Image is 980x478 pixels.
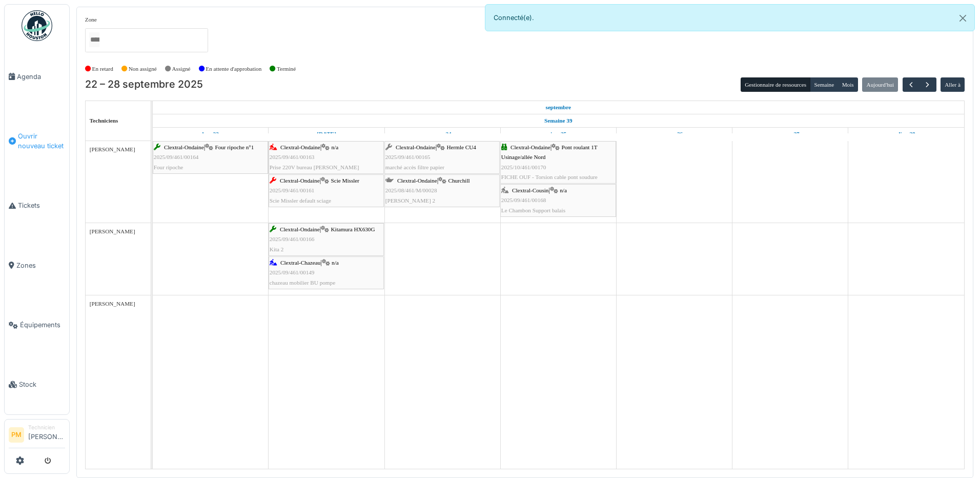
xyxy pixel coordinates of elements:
[951,5,974,32] button: Close
[270,258,383,288] div: |
[215,144,254,150] span: Four ripoche n°1
[5,106,69,176] a: Ouvrir nouveau ticket
[270,197,331,204] span: Scie Missler default sciage
[385,154,431,160] span: 2025/09/461/00165
[501,186,615,215] div: |
[385,197,435,204] span: [PERSON_NAME] 2
[385,164,444,170] span: marché accès filtre papier
[314,128,339,141] a: 23 septembre 2025
[90,146,135,152] span: [PERSON_NAME]
[270,187,315,193] span: 2025/09/461/00161
[331,144,338,150] span: n/a
[270,225,383,254] div: |
[331,226,375,232] span: Kitamura HX630G
[485,4,975,31] div: Connecté(e).
[5,295,69,355] a: Équipements
[206,65,261,73] label: En attente d'approbation
[511,144,550,150] span: Clextral-Ondaine
[18,131,65,151] span: Ouvrir nouveau ticket
[16,261,65,270] span: Zones
[90,228,135,234] span: [PERSON_NAME]
[810,77,838,92] button: Semaine
[903,77,920,92] button: Précédent
[385,143,499,172] div: |
[446,144,476,150] span: Hermle CU4
[85,78,203,91] h2: 22 – 28 septembre 2025
[779,128,802,141] a: 27 septembre 2025
[280,226,320,232] span: Clextral-Ondaine
[547,128,569,141] a: 25 septembre 2025
[941,77,965,92] button: Aller à
[838,77,858,92] button: Mois
[280,177,320,184] span: Clextral-Ondaine
[270,246,284,252] span: Kita 2
[332,260,339,266] span: n/a
[129,65,157,73] label: Non assigné
[448,177,469,184] span: Churchill
[270,176,383,206] div: |
[741,77,810,92] button: Gestionnaire de ressources
[280,144,320,150] span: Clextral-Ondaine
[397,177,437,184] span: Clextral-Ondaine
[92,65,113,73] label: En retard
[270,269,315,275] span: 2025/09/461/00149
[862,77,898,92] button: Aujourd'hui
[154,154,199,160] span: 2025/09/461/00164
[154,143,267,172] div: |
[5,355,69,414] a: Stock
[164,144,204,150] span: Clextral-Ondaine
[431,128,454,141] a: 24 septembre 2025
[543,101,574,114] a: 22 septembre 2025
[5,235,69,295] a: Zones
[90,117,118,124] span: Techniciens
[85,15,97,24] label: Zone
[28,424,65,446] li: [PERSON_NAME]
[501,174,598,180] span: FICHE OUF - Torsion cable pont soudure
[270,154,315,160] span: 2025/09/461/00163
[9,427,24,443] li: PM
[154,164,183,170] span: Four ripoche
[270,164,359,170] span: Prise 220V bureau [PERSON_NAME]
[501,143,615,182] div: |
[560,187,567,193] span: n/a
[501,207,565,213] span: Le Chambon Support balais
[270,280,335,286] span: chazeau mobilier BU pompe
[919,77,936,92] button: Suivant
[542,114,575,127] a: Semaine 39
[280,260,320,266] span: Clextral-Chazeau
[501,197,546,203] span: 2025/09/461/00168
[19,380,65,389] span: Stock
[270,143,383,172] div: |
[277,65,296,73] label: Terminé
[18,201,65,210] span: Tickets
[17,72,65,82] span: Agenda
[396,144,436,150] span: Clextral-Ondaine
[9,424,65,448] a: PM Technicien[PERSON_NAME]
[20,320,65,330] span: Équipements
[385,176,499,206] div: |
[385,187,437,193] span: 2025/08/461/M/00028
[5,176,69,235] a: Tickets
[270,236,315,242] span: 2025/09/461/00166
[663,128,686,141] a: 26 septembre 2025
[501,164,546,170] span: 2025/10/461/00170
[331,177,359,184] span: Scie Missler
[512,187,548,193] span: Clextral-Cousin
[894,128,917,141] a: 28 septembre 2025
[5,47,69,106] a: Agenda
[90,301,135,307] span: [PERSON_NAME]
[22,10,52,41] img: Badge_color-CXgf-gQk.svg
[172,65,191,73] label: Assigné
[199,128,221,141] a: 22 septembre 2025
[28,424,65,431] div: Technicien
[89,32,99,47] input: Tous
